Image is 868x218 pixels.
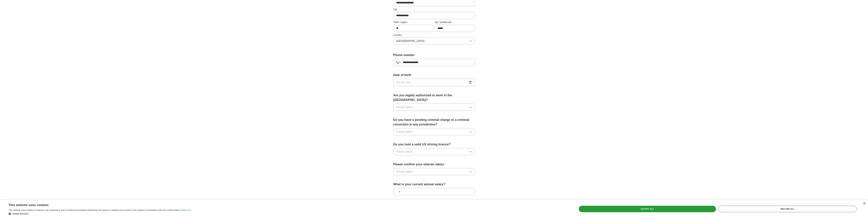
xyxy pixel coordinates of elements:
[393,53,475,57] label: Phone number
[393,8,475,11] label: City
[13,213,29,215] span: Show details
[396,130,415,134] span: Please select...
[396,105,415,109] span: Please select...
[435,20,475,24] label: Zip / postalcode
[393,20,433,24] label: State / region
[393,128,475,135] button: Please select...
[393,104,475,111] button: Please select...
[396,150,415,154] span: Please select...
[393,93,475,102] label: Are you legally authorized to work in the [GEOGRAPHIC_DATA]?
[9,212,191,215] div: Show details
[393,73,475,77] label: Date of birth
[9,209,180,211] span: This website uses cookies to improve user experience and to enable personalised advertising. By u...
[396,170,415,174] span: Please select...
[393,33,475,37] label: Country
[9,202,183,207] div: This website uses cookies
[579,206,716,212] div: Accept all
[393,162,475,167] label: Please confirm your veteran status
[181,209,191,211] a: Read more, opens a new window
[393,182,475,187] label: What is your current annual salary?
[393,37,475,45] button: [GEOGRAPHIC_DATA]
[396,39,425,43] span: [GEOGRAPHIC_DATA]
[718,206,857,212] div: Decline all
[863,202,865,205] div: Close
[393,142,475,147] label: Do you hold a valid US driving licence?
[393,118,475,127] label: Do you have a pending criminal charge or a criminal conviction in any jurisdiction?
[393,148,475,155] button: Please select...
[393,168,475,175] button: Please select...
